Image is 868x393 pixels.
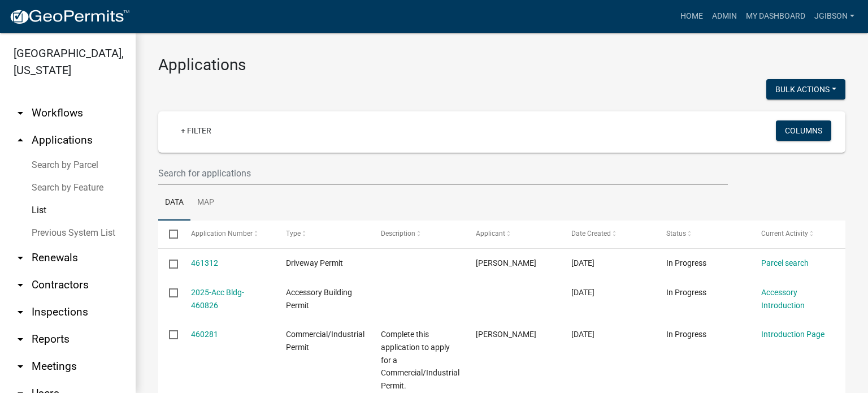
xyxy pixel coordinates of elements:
[158,185,190,221] a: Data
[761,230,808,237] span: Current Activity
[381,330,459,390] span: Complete this application to apply for a Commercial/Industrial Permit.
[761,330,824,339] a: Introduction Page
[666,258,706,267] span: In Progress
[666,230,686,237] span: Status
[14,305,27,319] i: arrow_drop_down
[158,55,845,75] h3: Applications
[571,288,594,297] span: 08/07/2025
[761,288,805,310] a: Accessory Introduction
[766,79,845,100] button: Bulk Actions
[750,221,845,248] datatable-header-cell: Current Activity
[708,6,741,27] a: Admin
[571,330,594,339] span: 08/06/2025
[14,133,27,147] i: arrow_drop_up
[191,330,218,339] a: 460281
[381,230,415,237] span: Description
[810,6,859,27] a: jgibson
[761,258,809,267] a: Parcel search
[656,221,750,248] datatable-header-cell: Status
[158,221,180,248] datatable-header-cell: Select
[571,258,594,267] span: 08/08/2025
[286,288,352,310] span: Accessory Building Permit
[476,230,505,237] span: Applicant
[776,120,831,141] button: Columns
[286,330,364,352] span: Commercial/Industrial Permit
[14,332,27,346] i: arrow_drop_down
[275,221,370,248] datatable-header-cell: Type
[666,330,706,339] span: In Progress
[465,221,560,248] datatable-header-cell: Applicant
[14,360,27,373] i: arrow_drop_down
[286,258,343,267] span: Driveway Permit
[180,221,275,248] datatable-header-cell: Application Number
[191,258,218,267] a: 461312
[741,6,810,27] a: My Dashboard
[158,162,728,185] input: Search for applications
[560,221,655,248] datatable-header-cell: Date Created
[14,251,27,265] i: arrow_drop_down
[286,230,301,237] span: Type
[191,288,244,310] a: 2025-Acc Bldg-460826
[676,6,708,27] a: Home
[190,185,221,221] a: Map
[14,278,27,292] i: arrow_drop_down
[666,288,706,297] span: In Progress
[14,106,27,120] i: arrow_drop_down
[476,258,536,267] span: Brian Beltran
[476,330,536,339] span: Kendall Alsina
[191,230,253,237] span: Application Number
[571,230,611,237] span: Date Created
[172,120,220,141] a: + Filter
[370,221,465,248] datatable-header-cell: Description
